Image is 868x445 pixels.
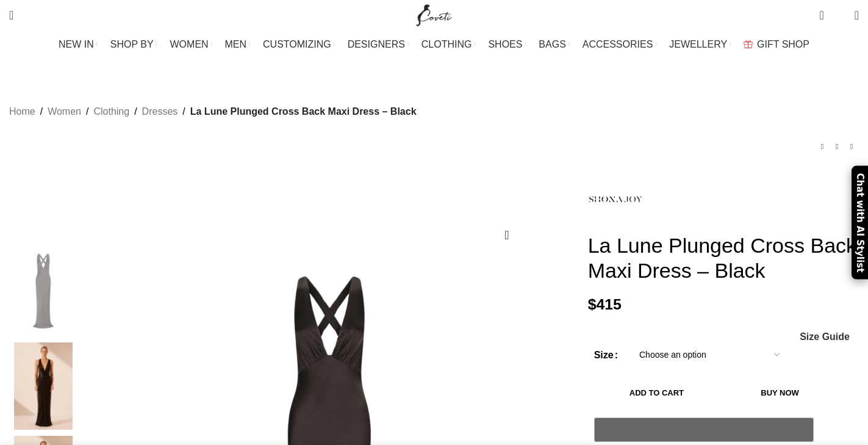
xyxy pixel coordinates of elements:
span: 0 [836,12,845,21]
span: CUSTOMIZING [263,38,331,50]
a: Dresses [142,104,178,120]
span: 0 [820,6,830,15]
a: 0 [813,3,830,27]
span: Size Guide [800,332,850,342]
span: MEN [225,38,247,50]
a: Next product [844,139,859,154]
a: Women [48,104,81,120]
a: MEN [225,32,251,57]
div: Main navigation [3,32,865,57]
a: SHOES [488,32,526,57]
span: JEWELLERY [669,38,727,50]
a: NEW IN [59,32,98,57]
img: La Lune Plunged Cross Back Maxi Dress - Black [6,248,81,336]
span: BAGS [539,38,565,50]
img: GiftBag [744,40,753,48]
a: Size Guide [799,332,850,342]
a: JEWELLERY [669,32,731,57]
a: CUSTOMIZING [263,32,335,57]
img: Shona Joy Dresses [6,342,81,430]
span: $ [588,296,597,313]
a: BAGS [539,32,570,57]
button: Add to cart [594,380,720,405]
a: DESIGNERS [348,32,409,57]
span: ACCESSORIES [583,38,653,50]
span: WOMEN [170,38,209,50]
a: CLOTHING [421,32,476,57]
button: Pay with GPay [594,418,814,442]
div: My Wishlist [833,3,845,27]
span: CLOTHING [421,38,472,50]
a: Home [9,104,35,120]
a: Previous product [815,139,830,154]
span: GIFT SHOP [757,38,809,50]
a: Clothing [93,104,129,120]
bdi: 415 [588,296,622,313]
a: Search [3,3,20,27]
a: Site logo [414,9,454,20]
nav: Breadcrumb [9,104,417,120]
a: SHOP BY [110,32,158,57]
button: Buy now [725,380,834,405]
span: La Lune Plunged Cross Back Maxi Dress – Black [190,104,417,120]
a: GIFT SHOP [744,32,809,57]
span: SHOP BY [110,38,154,50]
a: ACCESSORIES [583,32,658,57]
h1: La Lune Plunged Cross Back Maxi Dress – Black [588,233,859,283]
span: SHOES [488,38,522,50]
span: DESIGNERS [348,38,405,50]
label: Size [594,347,618,363]
img: Shona Joy [588,172,643,227]
a: WOMEN [170,32,213,57]
span: NEW IN [59,38,94,50]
